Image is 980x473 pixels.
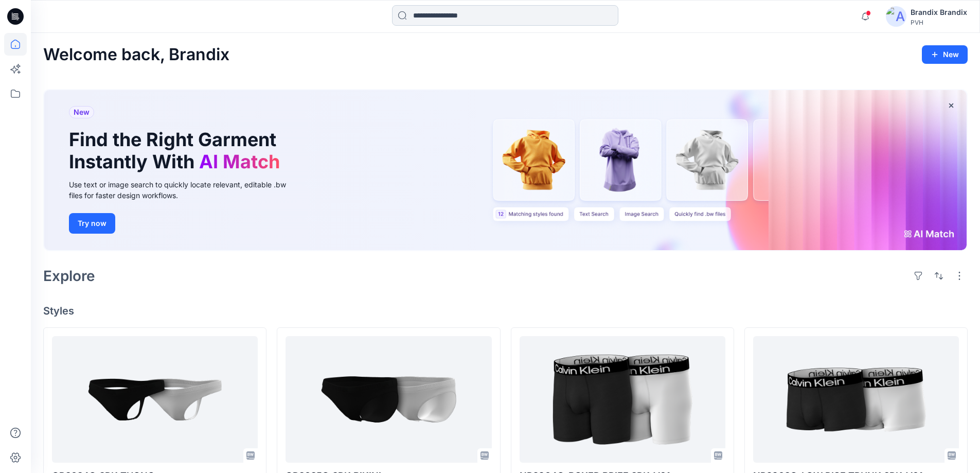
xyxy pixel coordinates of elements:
[52,336,258,463] a: QP3634O_3PK THONG
[69,129,285,173] h1: Find the Right Garment Instantly With
[520,336,725,463] a: NP2964O_BOXER BRIEF 3PK_V01
[922,45,968,64] button: New
[911,6,967,19] div: Brandix Brandix
[43,305,968,317] h4: Styles
[911,19,967,26] div: PVH
[886,6,906,27] img: avatar
[286,336,491,463] a: QP3635O_3PK BIKINI
[43,268,95,284] h2: Explore
[199,150,280,173] span: AI Match
[74,106,90,118] span: New
[753,336,959,463] a: NP2963O_LOW RISE TRUNK 3PK_V01
[69,213,115,234] button: Try now
[69,179,300,201] div: Use text or image search to quickly locate relevant, editable .bw files for faster design workflows.
[43,45,229,64] h2: Welcome back, Brandix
